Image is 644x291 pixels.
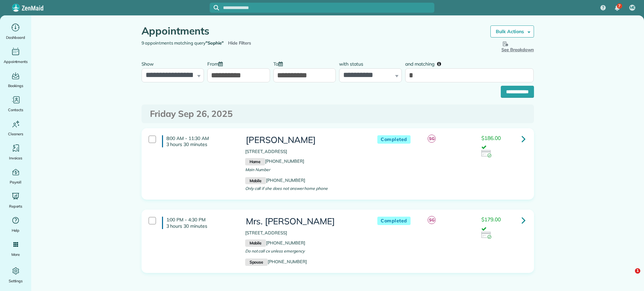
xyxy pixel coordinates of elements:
span: See Breakdown [501,40,534,52]
h4: 1:00 PM - 4:30 PM [162,217,235,229]
span: Hide Filters [228,40,251,47]
label: From [207,57,226,70]
span: ME [630,5,635,10]
button: Focus search [210,5,219,10]
label: and matching [405,57,446,70]
a: Appointments [3,46,29,65]
div: 7 unread notifications [610,1,624,15]
p: [STREET_ADDRESS] [245,148,364,155]
span: Cleaners [8,131,23,137]
span: Invoices [9,155,22,161]
a: Mobile[PHONE_NUMBER] [245,177,305,183]
a: Help [3,215,29,234]
span: Only call if she does not answer home phone [245,186,328,191]
label: To [273,57,286,70]
a: Invoices [3,143,29,161]
a: Spouse[PHONE_NUMBER] [245,259,307,264]
small: Spouse [245,259,268,266]
a: Payroll [3,167,29,186]
p: 3 hours 30 minutes [166,141,235,147]
span: Payroll [10,179,22,186]
span: Dashboard [6,34,25,41]
p: [STREET_ADDRESS] [245,230,364,236]
p: 3 hours 30 minutes [166,223,235,229]
small: Mobile [245,177,266,185]
svg: Focus search [214,5,219,10]
h3: [PERSON_NAME] [245,135,364,145]
span: $186.00 [481,135,501,141]
span: Reports [9,203,22,210]
small: Mobile [245,239,266,247]
span: Main Number [245,167,270,172]
span: Appointments [4,58,28,65]
span: Completed [377,135,411,144]
a: Reports [3,191,29,210]
span: Completed [377,217,411,225]
a: Bookings [3,70,29,89]
span: Do not call cx unless emergency [245,248,305,253]
a: Dashboard [3,22,29,41]
span: Help [12,227,20,234]
a: Bulk Actions [490,25,534,38]
h4: 8:00 AM - 11:30 AM [162,135,235,147]
span: Settings [9,278,23,284]
span: Contacts [8,106,23,113]
span: Bookings [8,82,23,89]
a: Mobile[PHONE_NUMBER] [245,240,305,245]
span: $179.00 [481,216,501,223]
span: SG [428,135,436,143]
a: Cleaners [3,119,29,137]
span: 7 [618,3,621,9]
img: icon_credit_card_success-27c2c4fc500a7f1a58a13ef14842cb958d03041fefb464fd2e53c949a5770e83.png [481,150,491,157]
small: Home [245,158,265,165]
span: SG [428,216,436,224]
strong: "Sophie" [206,40,224,46]
strong: Bulk Actions [496,28,524,34]
a: Contacts [3,94,29,113]
a: Settings [3,266,29,284]
span: 1 [635,268,640,274]
h3: Friday Sep 26, 2025 [150,109,526,119]
iframe: Intercom live chat [621,268,637,284]
button: See Breakdown [501,40,534,53]
a: Hide Filters [228,40,251,46]
img: icon_credit_card_success-27c2c4fc500a7f1a58a13ef14842cb958d03041fefb464fd2e53c949a5770e83.png [481,232,491,239]
h1: Appointments [142,25,480,37]
span: More [11,251,20,258]
a: Home[PHONE_NUMBER] [245,158,304,164]
div: 9 appointments matching query [137,40,338,47]
h3: Mrs. [PERSON_NAME] [245,217,364,226]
